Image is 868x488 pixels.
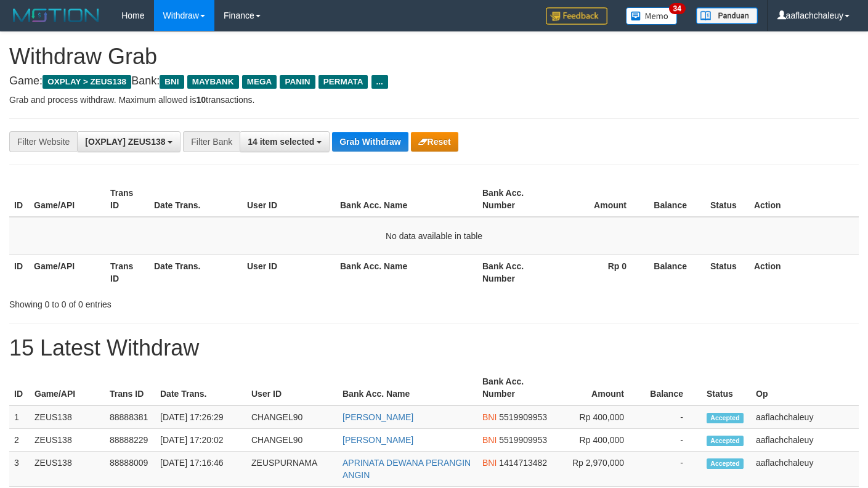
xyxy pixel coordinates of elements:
th: ID [9,370,30,405]
th: Date Trans. [149,182,242,217]
td: CHANGEL90 [246,429,338,452]
img: Button%20Memo.svg [626,7,678,25]
th: Trans ID [105,254,149,290]
td: [DATE] 17:26:29 [155,405,246,429]
span: BNI [482,435,497,445]
td: 88888229 [105,429,155,452]
div: Filter Bank [183,131,240,152]
p: Grab and process withdraw. Maximum allowed is transactions. [9,94,859,106]
span: OXPLAY > ZEUS138 [43,75,131,89]
td: aaflachchaleuy [751,452,859,487]
td: [DATE] 17:16:46 [155,452,246,487]
td: 88888381 [105,405,155,429]
td: aaflachchaleuy [751,405,859,429]
td: - [643,452,702,487]
th: Balance [645,182,705,217]
th: Amount [554,182,645,217]
th: ID [9,254,29,290]
td: aaflachchaleuy [751,429,859,452]
th: Bank Acc. Name [335,182,477,217]
th: Trans ID [105,370,155,405]
a: [PERSON_NAME] [343,435,413,445]
td: ZEUSPURNAMA [246,452,338,487]
td: 3 [9,452,30,487]
td: [DATE] 17:20:02 [155,429,246,452]
th: User ID [242,254,335,290]
strong: 10 [196,95,206,105]
th: Bank Acc. Number [477,370,553,405]
span: BNI [160,75,184,89]
span: Copy 1414713482 to clipboard [499,458,547,468]
span: MEGA [242,75,277,89]
th: Status [702,370,751,405]
td: 88888009 [105,452,155,487]
th: Balance [645,254,705,290]
th: Game/API [30,370,105,405]
th: Date Trans. [155,370,246,405]
th: Date Trans. [149,254,242,290]
a: APRINATA DEWANA PERANGIN ANGIN [343,458,471,480]
th: Action [749,182,859,217]
button: 14 item selected [240,131,330,152]
th: Op [751,370,859,405]
th: Action [749,254,859,290]
span: [OXPLAY] ZEUS138 [85,137,165,147]
span: MAYBANK [187,75,239,89]
th: Bank Acc. Number [477,254,554,290]
td: Rp 400,000 [553,429,643,452]
div: Showing 0 to 0 of 0 entries [9,293,352,311]
th: Trans ID [105,182,149,217]
th: User ID [242,182,335,217]
span: BNI [482,412,497,422]
span: ... [371,75,388,89]
th: Game/API [29,182,105,217]
button: Reset [411,132,458,152]
div: Filter Website [9,131,77,152]
button: Grab Withdraw [332,132,408,152]
span: Accepted [707,436,744,446]
td: No data available in table [9,217,859,255]
td: - [643,429,702,452]
th: ID [9,182,29,217]
td: ZEUS138 [30,452,105,487]
h1: Withdraw Grab [9,44,859,69]
button: [OXPLAY] ZEUS138 [77,131,180,152]
img: Feedback.jpg [546,7,607,25]
h1: 15 Latest Withdraw [9,336,859,360]
th: Bank Acc. Name [338,370,477,405]
a: [PERSON_NAME] [343,412,413,422]
td: ZEUS138 [30,405,105,429]
th: Balance [643,370,702,405]
span: Copy 5519909953 to clipboard [499,435,547,445]
th: User ID [246,370,338,405]
span: PERMATA [318,75,368,89]
td: - [643,405,702,429]
span: BNI [482,458,497,468]
span: 34 [669,3,686,14]
img: MOTION_logo.png [9,6,103,25]
td: 2 [9,429,30,452]
th: Rp 0 [554,254,645,290]
td: ZEUS138 [30,429,105,452]
span: Accepted [707,413,744,423]
th: Game/API [29,254,105,290]
span: Accepted [707,458,744,469]
span: Copy 5519909953 to clipboard [499,412,547,422]
th: Status [705,182,749,217]
td: CHANGEL90 [246,405,338,429]
th: Bank Acc. Number [477,182,554,217]
th: Bank Acc. Name [335,254,477,290]
td: Rp 2,970,000 [553,452,643,487]
span: PANIN [280,75,315,89]
td: Rp 400,000 [553,405,643,429]
span: 14 item selected [248,137,314,147]
td: 1 [9,405,30,429]
th: Amount [553,370,643,405]
th: Status [705,254,749,290]
img: panduan.png [696,7,758,24]
h4: Game: Bank: [9,75,859,87]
